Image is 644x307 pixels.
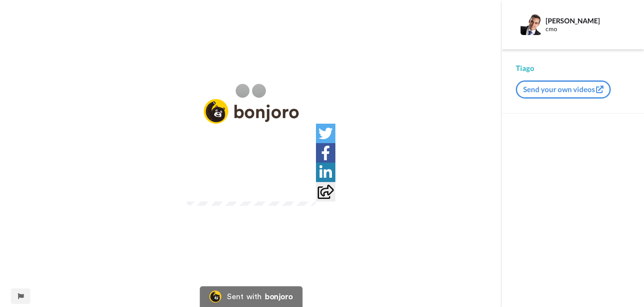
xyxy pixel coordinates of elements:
[546,26,630,33] div: cmo
[546,16,630,25] div: [PERSON_NAME]
[300,185,308,194] img: Full screen
[199,286,302,307] a: Bonjoro LogoSent withbonjoro
[204,99,299,124] img: logo_full.png
[227,293,262,301] div: Sent with
[516,80,611,99] button: Send your own videos
[209,291,221,303] img: Bonjoro Logo
[521,14,541,35] img: Profile Image
[265,293,293,301] div: bonjoro
[516,63,630,74] div: Tiago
